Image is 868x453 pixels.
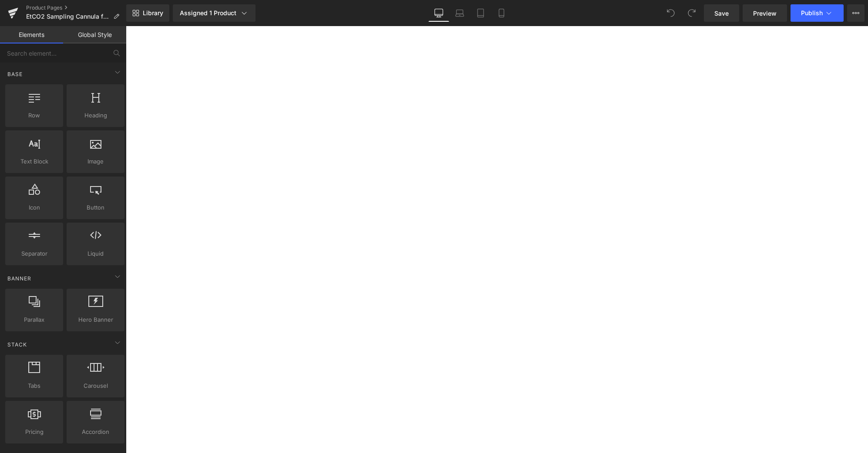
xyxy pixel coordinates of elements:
[180,9,249,17] div: Assigned 1 Product
[491,4,512,22] a: Mobile
[126,4,169,22] a: New Library
[69,427,122,436] span: Accordion
[8,111,61,120] span: Row
[7,340,28,349] span: Stack
[69,157,122,166] span: Image
[26,4,126,11] a: Product Pages
[69,315,122,324] span: Hero Banner
[8,157,61,166] span: Text Block
[662,4,680,22] button: Undo
[428,4,449,22] a: Desktop
[69,203,122,212] span: Button
[26,13,110,20] span: EtCO2 Sampling Cannula for 12-Inch Patient Monitor
[8,381,61,390] span: Tabs
[449,4,470,22] a: Laptop
[791,4,844,22] button: Publish
[8,427,61,436] span: Pricing
[714,9,729,18] span: Save
[8,249,61,258] span: Separator
[470,4,491,22] a: Tablet
[69,111,122,120] span: Heading
[69,381,122,390] span: Carousel
[847,4,865,22] button: More
[683,4,700,22] button: Redo
[801,10,823,17] span: Publish
[8,315,61,324] span: Parallax
[7,70,24,78] span: Base
[63,26,126,43] a: Global Style
[8,203,61,212] span: Icon
[7,274,32,283] span: Banner
[69,249,122,258] span: Liquid
[143,9,163,17] span: Library
[753,9,777,18] span: Preview
[743,4,787,22] a: Preview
